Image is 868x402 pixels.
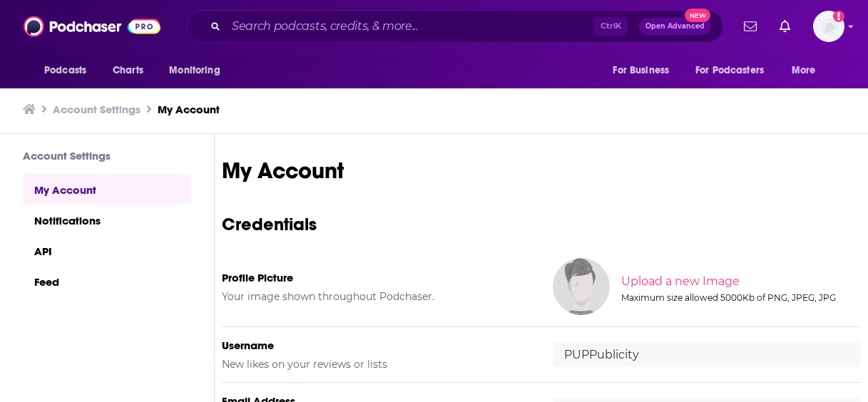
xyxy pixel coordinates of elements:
[158,103,220,116] a: My Account
[782,57,834,84] button: open menu
[23,174,191,205] a: My Account
[639,18,711,35] button: Open AdvancedNew
[813,11,844,42] img: User Profile
[813,11,844,42] span: Logged in as PUPPublicity
[34,57,105,84] button: open menu
[44,61,86,81] span: Podcasts
[23,235,191,266] a: API
[222,157,861,185] h1: My Account
[222,290,530,303] h5: Your image shown throughout Podchaser.
[103,57,152,84] a: Charts
[23,149,191,163] h3: Account Settings
[603,57,687,84] button: open menu
[774,14,796,38] a: Show notifications dropdown
[53,103,141,116] a: Account Settings
[553,342,861,367] input: username
[645,23,705,30] span: Open Advanced
[594,17,628,36] span: Ctrl K
[686,57,785,84] button: open menu
[222,339,530,352] h5: Username
[226,15,594,38] input: Search podcasts, credits, & more...
[159,57,238,84] button: open menu
[222,213,861,235] h3: Credentials
[738,14,762,38] a: Show notifications dropdown
[613,61,669,81] span: For Business
[621,292,858,303] div: Maximum size allowed 5000Kb of PNG, JPEG, JPG
[24,13,160,40] img: Podchaser - Follow, Share and Rate Podcasts
[553,258,610,315] img: Your profile image
[222,358,530,371] h5: New likes on your reviews or lists
[813,11,844,42] button: Show profile menu
[187,10,723,43] div: Search podcasts, credits, & more...
[792,61,816,81] span: More
[169,61,220,81] span: Monitoring
[113,61,143,81] span: Charts
[695,61,764,81] span: For Podcasters
[23,266,191,297] a: Feed
[685,9,710,22] span: New
[23,205,191,235] a: Notifications
[833,11,844,22] svg: Add a profile image
[222,271,530,284] h5: Profile Picture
